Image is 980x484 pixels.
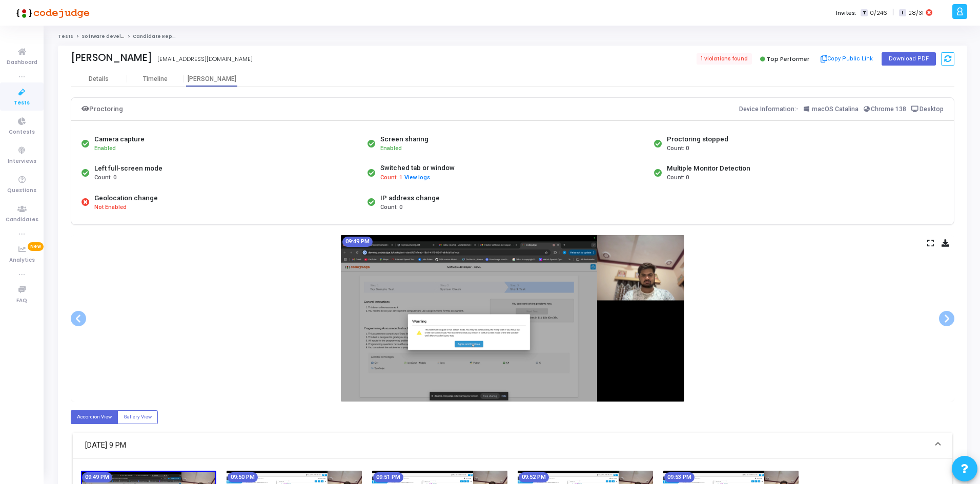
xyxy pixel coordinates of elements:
button: Copy Public Link [818,51,876,67]
mat-chip: 09:52 PM [519,472,549,482]
span: FAQ [16,297,27,305]
span: New [28,242,44,251]
div: [PERSON_NAME] [71,52,152,64]
mat-expansion-panel-header: [DATE] 9 PM [73,433,952,458]
span: 28/31 [908,9,924,17]
div: Screen sharing [380,134,428,144]
a: Tests [58,33,73,39]
div: Multiple Monitor Detection [667,163,750,174]
div: Proctoring stopped [667,134,728,144]
div: IP address change [380,193,440,203]
button: Download PDF [882,52,936,66]
span: Analytics [9,256,35,265]
span: Count: 0 [667,144,689,153]
span: Interviews [8,157,36,166]
span: Questions [7,186,36,195]
span: Contests [9,128,35,137]
span: Not Enabled [94,203,127,212]
div: Details [89,75,109,83]
mat-chip: 09:51 PM [373,472,403,482]
mat-chip: 09:50 PM [228,472,258,482]
span: Chrome 138 [871,106,906,113]
img: screenshot-1754929160965.jpeg [341,235,684,402]
mat-chip: 09:53 PM [664,472,695,482]
div: Timeline [143,75,168,83]
mat-chip: 09:49 PM [82,472,112,482]
div: Left full-screen mode [94,163,162,174]
label: Accordion View [71,410,118,424]
span: macOS Catalina [812,106,859,113]
span: I [899,9,906,17]
mat-chip: 09:49 PM [342,237,373,247]
span: 1 violations found [697,53,752,65]
div: [EMAIL_ADDRESS][DOMAIN_NAME] [157,55,253,64]
div: Camera capture [94,134,145,144]
span: Enabled [94,145,116,152]
div: Proctoring [81,103,123,115]
span: Candidates [6,216,38,224]
span: Candidate Report [133,33,180,39]
span: Count: 0 [667,174,689,182]
label: Gallery View [117,410,158,424]
mat-panel-title: [DATE] 9 PM [85,439,928,451]
a: Software developer - AI/ML [81,33,152,39]
button: View logs [404,173,431,183]
span: T [861,9,867,17]
span: | [892,7,894,18]
span: Count: 0 [94,174,116,182]
div: [PERSON_NAME] [183,75,240,83]
div: Device Information:- [739,103,944,115]
span: 0/246 [870,9,887,17]
span: Count: 1 [380,174,402,182]
img: logo [13,3,90,23]
span: Desktop [920,106,944,113]
span: Dashboard [7,58,37,67]
span: Top Performer [767,55,809,63]
span: Count: 0 [380,203,402,212]
span: Enabled [380,145,402,152]
label: Invites: [836,9,856,17]
div: Switched tab or window [380,163,455,173]
nav: breadcrumb [58,33,967,40]
span: Tests [14,99,30,108]
div: Geolocation change [94,193,158,203]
